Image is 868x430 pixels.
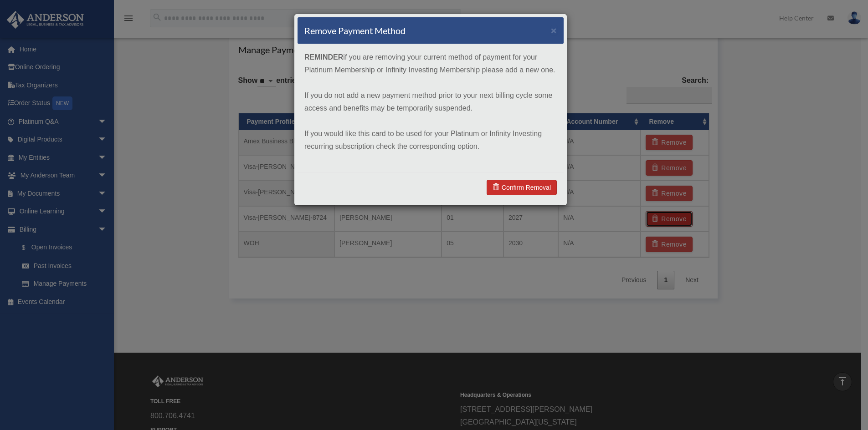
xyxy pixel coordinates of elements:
button: × [551,25,557,35]
div: if you are removing your current method of payment for your Platinum Membership or Infinity Inves... [298,44,564,172]
a: Confirm Removal [487,180,557,195]
h4: Remove Payment Method [304,24,406,37]
p: If you would like this card to be used for your Platinum or Infinity Investing recurring subscrip... [304,127,557,153]
p: If you do not add a new payment method prior to your next billing cycle some access and benefits ... [304,89,557,115]
strong: REMINDER [304,53,343,61]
